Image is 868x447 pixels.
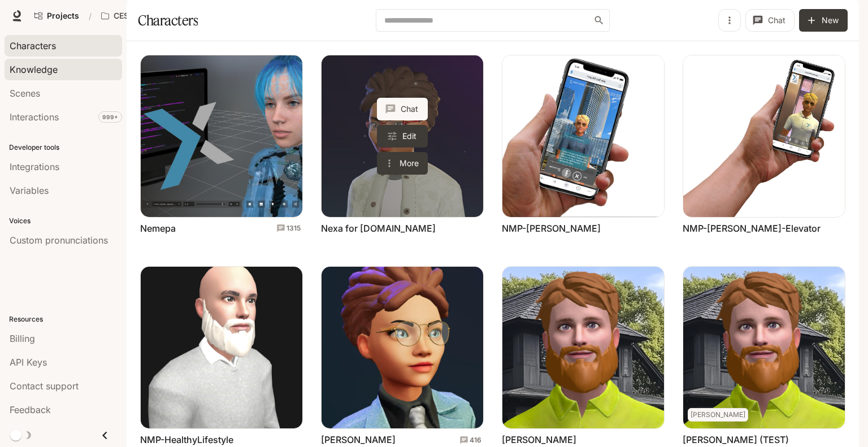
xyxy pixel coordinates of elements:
p: CES AI Demos [114,11,168,21]
img: NMP-Grayson [502,55,664,217]
img: Sonny Pennington [502,267,664,428]
a: Nemepa [140,222,176,235]
a: Nexa for [DOMAIN_NAME] [321,222,436,235]
a: NMP-[PERSON_NAME] [502,222,601,235]
a: [PERSON_NAME] (TEST) [683,433,789,446]
h1: Characters [138,9,198,32]
a: Nexa for BrandGenius.me [322,55,483,217]
button: More actions [377,152,428,175]
button: New [799,9,848,32]
span: Projects [47,11,79,21]
p: 416 [470,435,481,445]
img: NMP-HealthyLifestyle [141,267,302,428]
a: [PERSON_NAME] [321,433,396,446]
button: Chat [745,9,795,32]
img: Sonny Pennington (TEST) [683,267,845,428]
button: All workspaces [96,5,186,27]
a: NMP-HealthyLifestyle [140,433,233,446]
img: Riley [322,267,483,428]
img: Nemepa [141,55,302,217]
a: Total conversations [276,223,301,233]
a: [PERSON_NAME] [502,433,576,446]
a: Edit Nexa for BrandGenius.me [377,125,428,147]
a: NMP-[PERSON_NAME]-Elevator [683,222,821,235]
a: Go to projects [29,5,84,27]
img: NMP-Grayson-Elevator [683,55,845,217]
a: Total conversations [459,435,481,445]
button: Chat with Nexa for BrandGenius.me [377,98,428,120]
p: 1315 [287,223,301,233]
div: / [84,10,96,22]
